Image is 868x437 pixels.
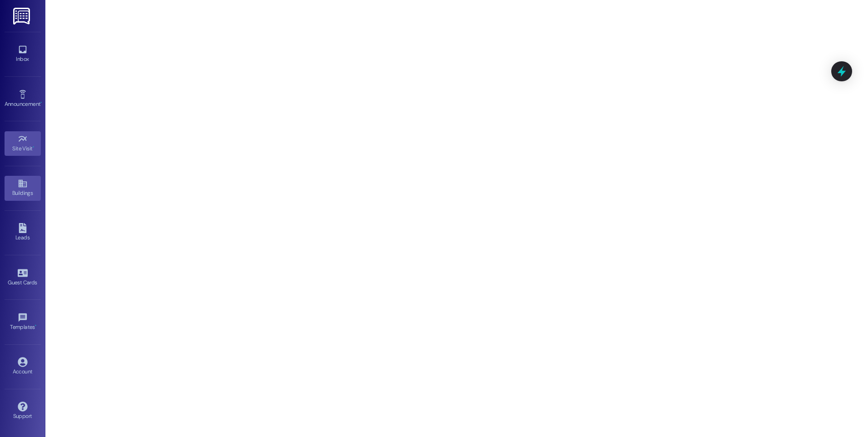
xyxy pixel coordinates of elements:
[5,42,41,66] a: Inbox
[5,131,41,156] a: Site Visit •
[33,144,34,150] span: •
[5,265,41,290] a: Guest Cards
[5,310,41,334] a: Templates •
[5,176,41,200] a: Buildings
[35,323,36,329] span: •
[13,8,32,25] img: ResiDesk Logo
[5,354,41,379] a: Account
[40,99,42,106] span: •
[5,399,41,423] a: Support
[5,220,41,245] a: Leads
